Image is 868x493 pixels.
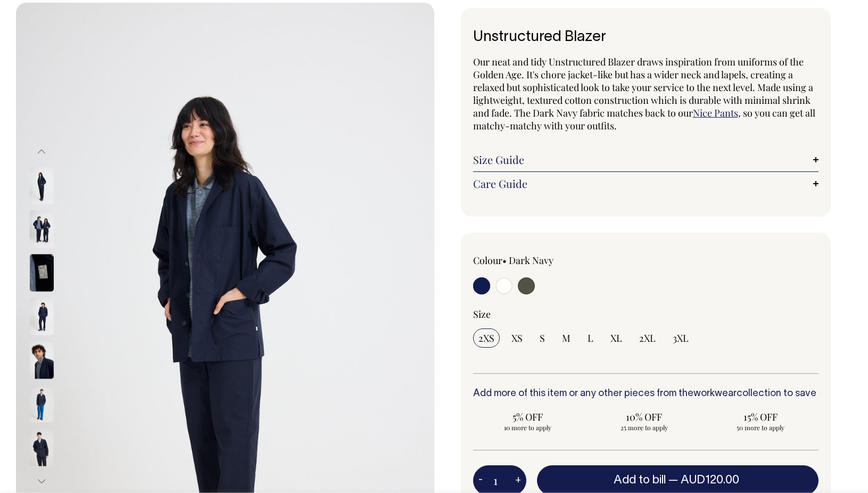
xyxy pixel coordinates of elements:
[473,389,819,399] h6: Add more of this item or any other pieces from the collection to save
[540,332,545,344] span: S
[710,410,809,423] span: 15% OFF
[509,254,553,267] label: Dark Navy
[473,407,583,435] input: 5% OFF 10 more to apply
[30,167,54,204] img: dark-navy
[473,254,611,267] div: Colour
[478,332,494,344] span: 2XS
[589,407,699,435] input: 10% OFF 25 more to apply
[511,332,523,344] span: XS
[594,410,693,423] span: 10% OFF
[34,140,49,164] button: Previous
[668,475,742,486] span: —
[562,332,571,344] span: M
[557,328,576,348] input: M
[473,153,819,166] a: Size Guide
[639,332,656,344] span: 2XL
[30,385,54,422] img: dark-navy
[510,470,526,491] button: +
[473,177,819,190] a: Care Guide
[473,470,488,491] button: -
[473,106,815,132] span: , so you can get all matchy-matchy with your outfits.
[605,328,627,348] input: XL
[610,332,622,344] span: XL
[473,55,813,119] span: Our neat and tidy Unstructured Blazer draws inspiration from uniforms of the Golden Age. It's cho...
[634,328,661,348] input: 2XL
[710,423,809,432] span: 50 more to apply
[705,407,815,435] input: 15% OFF 50 more to apply
[693,389,737,398] a: workwear
[582,328,599,348] input: L
[34,469,49,493] button: Next
[588,332,593,344] span: L
[473,328,500,348] input: 2XS
[506,328,528,348] input: XS
[681,475,739,486] span: AUD120.00
[30,254,54,291] img: dark-navy
[667,328,694,348] input: 3XL
[478,423,577,432] span: 10 more to apply
[30,298,54,335] img: dark-navy
[594,423,693,432] span: 25 more to apply
[30,429,54,466] img: dark-navy
[614,475,666,486] span: Add to bill
[693,106,738,119] a: Nice Pants
[534,328,550,348] input: S
[673,332,689,344] span: 3XL
[30,210,54,248] img: dark-navy
[30,341,54,379] img: dark-navy
[473,308,819,321] div: Size
[478,410,577,423] span: 5% OFF
[473,29,819,46] h1: Unstructured Blazer
[502,254,507,267] span: •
